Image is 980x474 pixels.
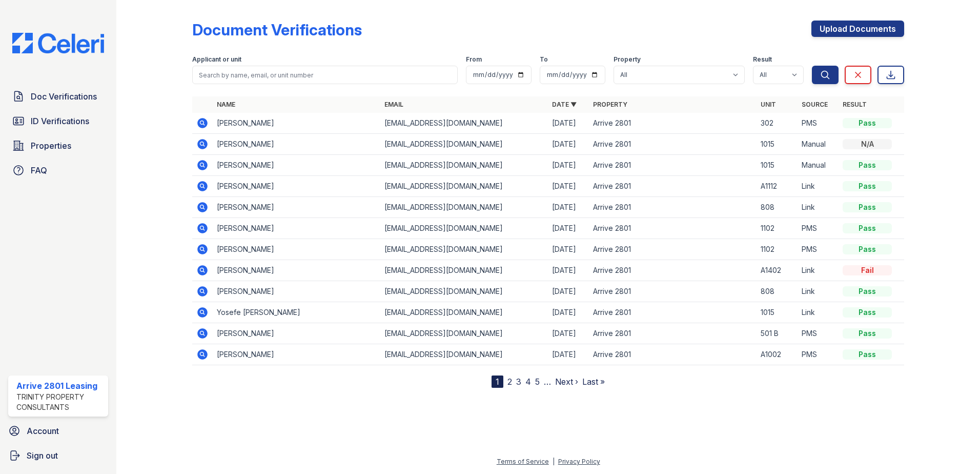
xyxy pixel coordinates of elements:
[4,421,112,441] a: Account
[843,101,867,108] a: Result
[548,218,589,239] td: [DATE]
[548,302,589,323] td: [DATE]
[757,344,798,365] td: A1002
[213,260,380,281] td: [PERSON_NAME]
[548,239,589,260] td: [DATE]
[843,307,892,318] div: Pass
[589,239,757,260] td: Arrive 2801
[380,239,548,260] td: [EMAIL_ADDRESS][DOMAIN_NAME]
[213,281,380,302] td: [PERSON_NAME]
[589,155,757,176] td: Arrive 2801
[843,160,892,170] div: Pass
[548,323,589,344] td: [DATE]
[380,134,548,155] td: [EMAIL_ADDRESS][DOMAIN_NAME]
[380,155,548,176] td: [EMAIL_ADDRESS][DOMAIN_NAME]
[843,328,892,339] div: Pass
[8,86,108,107] a: Doc Verifications
[27,449,58,462] span: Sign out
[753,55,772,64] label: Result
[384,101,403,108] a: Email
[589,323,757,344] td: Arrive 2801
[802,101,828,108] a: Source
[497,458,549,465] a: Terms of Service
[213,323,380,344] td: [PERSON_NAME]
[16,380,104,392] div: Arrive 2801 Leasing
[843,244,892,254] div: Pass
[589,344,757,365] td: Arrive 2801
[757,176,798,197] td: A1112
[466,55,482,64] label: From
[213,344,380,365] td: [PERSON_NAME]
[213,176,380,197] td: [PERSON_NAME]
[548,197,589,218] td: [DATE]
[31,90,97,103] span: Doc Verifications
[548,134,589,155] td: [DATE]
[507,377,512,387] a: 2
[843,118,892,128] div: Pass
[516,377,521,387] a: 3
[757,197,798,218] td: 808
[843,265,892,275] div: Fail
[589,281,757,302] td: Arrive 2801
[798,239,839,260] td: PMS
[213,197,380,218] td: [PERSON_NAME]
[843,349,892,360] div: Pass
[492,376,503,388] div: 1
[217,101,235,108] a: Name
[4,445,112,466] a: Sign out
[798,260,839,281] td: Link
[757,155,798,176] td: 1015
[213,239,380,260] td: [PERSON_NAME]
[757,260,798,281] td: A1402
[552,101,577,108] a: Date ▼
[8,160,108,181] a: FAQ
[582,377,605,387] a: Last »
[380,176,548,197] td: [EMAIL_ADDRESS][DOMAIN_NAME]
[525,377,531,387] a: 4
[843,223,892,233] div: Pass
[8,111,108,131] a: ID Verifications
[811,21,904,37] a: Upload Documents
[757,302,798,323] td: 1015
[548,155,589,176] td: [DATE]
[192,21,362,39] div: Document Verifications
[380,281,548,302] td: [EMAIL_ADDRESS][DOMAIN_NAME]
[31,115,89,127] span: ID Verifications
[757,239,798,260] td: 1102
[192,55,241,64] label: Applicant or unit
[589,113,757,134] td: Arrive 2801
[843,181,892,191] div: Pass
[548,281,589,302] td: [DATE]
[843,139,892,149] div: N/A
[757,281,798,302] td: 808
[798,155,839,176] td: Manual
[380,323,548,344] td: [EMAIL_ADDRESS][DOMAIN_NAME]
[213,218,380,239] td: [PERSON_NAME]
[798,218,839,239] td: PMS
[757,134,798,155] td: 1015
[380,197,548,218] td: [EMAIL_ADDRESS][DOMAIN_NAME]
[798,281,839,302] td: Link
[540,55,548,64] label: To
[553,458,555,465] div: |
[380,260,548,281] td: [EMAIL_ADDRESS][DOMAIN_NAME]
[380,113,548,134] td: [EMAIL_ADDRESS][DOMAIN_NAME]
[192,66,458,84] input: Search by name, email, or unit number
[535,377,540,387] a: 5
[548,113,589,134] td: [DATE]
[798,134,839,155] td: Manual
[213,155,380,176] td: [PERSON_NAME]
[558,458,600,465] a: Privacy Policy
[213,134,380,155] td: [PERSON_NAME]
[757,113,798,134] td: 302
[16,392,104,412] div: Trinity Property Consultants
[843,202,892,212] div: Pass
[8,135,108,156] a: Properties
[589,134,757,155] td: Arrive 2801
[843,286,892,297] div: Pass
[31,164,47,176] span: FAQ
[798,344,839,365] td: PMS
[798,323,839,344] td: PMS
[589,260,757,281] td: Arrive 2801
